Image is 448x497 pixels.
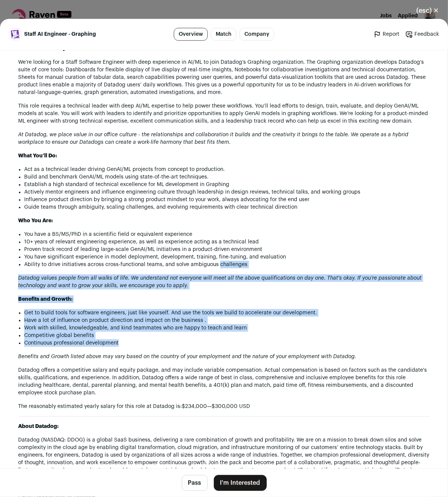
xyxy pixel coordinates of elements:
li: Act as a technical leader driving GenAI/ML projects from concept to production. [24,166,430,173]
a: Company [239,28,274,41]
li: You have a BS/MS/PhD in a scientific field or equivalent experience [24,231,430,238]
p: This role requires a technical leader with deep AI/ML expertise to help power these workflows. Yo... [18,102,430,125]
a: Feedback [405,31,439,38]
strong: About Datadog: [18,424,59,429]
strong: What You’ll Do: [18,153,57,158]
li: Actively mentor engineers and influence engineering culture through leadership in design reviews,... [24,188,430,196]
em: Datadog values people from all walks of life. We understand not everyone will meet all the above ... [18,275,422,288]
li: Have a lot of influence on product direction and impact on the business . [24,317,430,324]
li: Work with skilled, knowledgeable, and kind teammates who are happy to teach and learn [24,324,430,332]
em: Benefits and Growth listed above may vary based on the country of your employment and the nature ... [18,354,356,359]
p: The reasonably estimated yearly salary for this role at Datadog is:$234,000—$300,000 USD [18,403,430,410]
strong: Who You Are: [18,218,53,223]
li: Competitive global benefits [24,332,430,339]
li: Influence product direction by bringing a strong product mindset to your work, always advocating ... [24,196,430,203]
p: Datadog offers a competitive salary and equity package, and may include variable compensation. Ac... [18,366,430,397]
p: We’re looking for a Staff Software Engineer with deep experience in AI/ML to join Datadog’s Graph... [18,58,430,96]
li: Proven track record of leading large-scale GenAI/ML initiatives in a product-driven environment [24,246,430,253]
li: Continuous professional development [24,339,430,347]
strong: Benefits and Growth: [18,297,73,302]
li: 10+ years of relevant engineering experience, as well as experience acting as a technical lead [24,238,430,246]
button: Pass [182,475,208,491]
li: Ability to drive initiatives across cross-functional teams, and solve ambiguous challenges [24,261,430,268]
a: Instagram [338,468,363,473]
button: I'm Interested [214,475,267,491]
li: Build and benchmark GenAI/ML models using state-of-the-art techniques. [24,173,430,181]
a: Match [211,28,236,41]
a: Report [374,31,399,38]
em: At Datadog, we place value in our office culture - the relationships and collaboration it builds ... [18,132,408,145]
li: You have significant experience in model deployment, development, training, fine-tuning, and eval... [24,253,430,261]
span: Staff AI Engineer - Graphing [24,31,96,38]
p: Datadog (NASDAQ: DDOG) is a global SaaS business, delivering a rare combination of growth and pro... [18,436,430,482]
img: 0721ae5c561563f1475dee62986f5bdaf2d581547a54b689c8d6b5512c2bda06.jpg [9,29,21,40]
li: Get to build tools for software engineers, just like yourself. And use the tools we build to acce... [24,309,430,317]
li: Establish a high standard of technical excellence for ML development in Graphing [24,181,430,188]
li: Guide teams through ambiguity, scaling challenges, and evolving requirements with clear technical... [24,203,430,211]
button: Close modal [407,2,448,19]
a: LinkedIn, [365,468,387,473]
a: Overview [174,28,208,41]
